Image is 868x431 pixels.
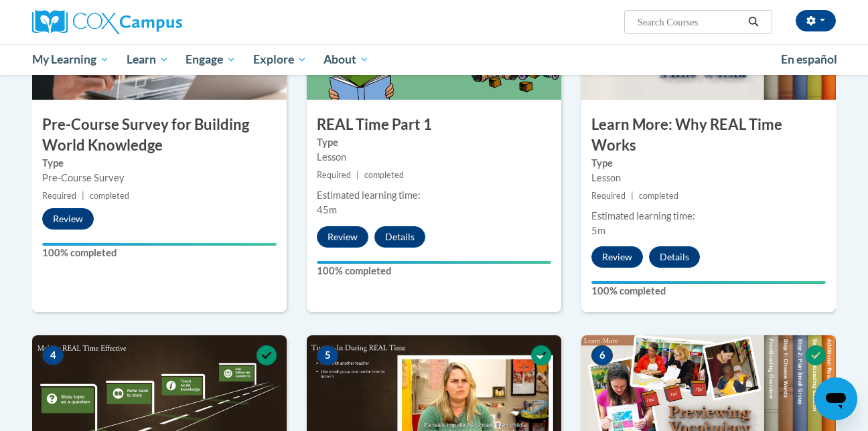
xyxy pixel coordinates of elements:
[23,44,118,75] a: My Learning
[317,204,337,215] span: 45m
[12,44,856,75] div: Main menu
[177,44,244,75] a: Engage
[591,284,826,298] label: 100% completed
[639,191,678,201] span: completed
[591,191,626,201] span: Required
[42,208,94,230] button: Review
[364,170,404,180] span: completed
[743,14,764,30] button: Search
[591,281,826,284] div: Your progress
[781,52,837,66] span: En español
[317,170,351,180] span: Required
[32,10,287,34] a: Cox Campus
[591,225,605,236] span: 5m
[374,226,425,248] button: Details
[317,261,551,264] div: Your progress
[315,44,378,75] a: About
[317,150,551,165] div: Lesson
[317,135,551,150] label: Type
[317,188,551,203] div: Estimated learning time:
[317,226,368,248] button: Review
[82,191,84,201] span: |
[591,156,826,171] label: Type
[42,246,277,260] label: 100% completed
[186,52,236,68] span: Engage
[591,246,643,268] button: Review
[90,191,129,201] span: completed
[244,44,315,75] a: Explore
[591,345,613,365] span: 6
[581,114,836,156] h3: Learn More: Why REAL Time Works
[631,191,634,201] span: |
[317,264,551,278] label: 100% completed
[42,243,277,246] div: Your progress
[32,114,287,156] h3: Pre-Course Survey for Building World Knowledge
[591,209,826,224] div: Estimated learning time:
[253,52,307,68] span: Explore
[591,171,826,185] div: Lesson
[772,46,846,74] a: En español
[42,156,277,171] label: Type
[356,170,359,180] span: |
[307,114,561,135] h3: REAL Time Part 1
[127,52,169,68] span: Learn
[796,10,836,31] button: Account Settings
[649,246,700,268] button: Details
[317,345,338,365] span: 5
[42,191,76,201] span: Required
[42,345,64,365] span: 4
[636,14,743,30] input: Search Courses
[323,52,369,68] span: About
[32,52,109,68] span: My Learning
[118,44,177,75] a: Learn
[32,10,182,34] img: Cox Campus
[42,171,277,185] div: Pre-Course Survey
[814,377,857,420] iframe: Button to launch messaging window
